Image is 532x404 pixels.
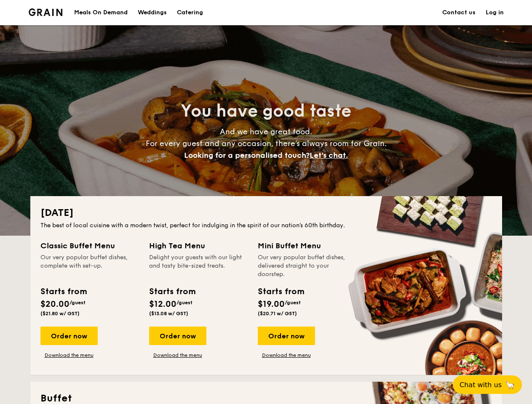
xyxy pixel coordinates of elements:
span: /guest [176,300,192,306]
span: You have good taste [181,101,351,121]
span: ($21.80 w/ GST) [40,311,80,316]
span: /guest [285,300,301,306]
span: /guest [70,300,86,306]
span: $12.00 [149,299,176,309]
span: Chat with us [460,381,502,389]
button: Chat with us🦙 [453,375,522,394]
div: Starts from [40,285,86,298]
div: Mini Buffet Menu [258,240,356,252]
div: Starts from [258,285,304,298]
span: $19.00 [258,299,285,309]
h2: [DATE] [40,206,492,220]
a: Logotype [29,8,63,16]
span: Looking for a personalised touch? [184,151,310,160]
div: Classic Buffet Menu [40,240,139,252]
span: And we have great food. For every guest and any occasion, there’s always room for Grain. [146,127,387,160]
span: ($13.08 w/ GST) [149,311,188,316]
span: 🦙 [505,380,515,390]
div: Our very popular buffet dishes, delivered straight to your doorstep. [258,253,356,279]
div: Order now [258,327,315,345]
div: Starts from [149,285,195,298]
a: Download the menu [40,352,98,359]
span: ($20.71 w/ GST) [258,311,297,316]
img: Grain [29,8,63,16]
div: The best of local cuisine with a modern twist, perfect for indulging in the spirit of our nation’... [40,221,492,230]
div: Order now [40,327,98,345]
div: Order now [149,327,206,345]
a: Download the menu [149,352,206,359]
div: Our very popular buffet dishes, complete with set-up. [40,253,139,279]
div: High Tea Menu [149,240,248,252]
div: Delight your guests with our light and tasty bite-sized treats. [149,253,248,279]
a: Download the menu [258,352,315,359]
span: Let's chat. [310,151,348,160]
span: $20.00 [40,299,70,309]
